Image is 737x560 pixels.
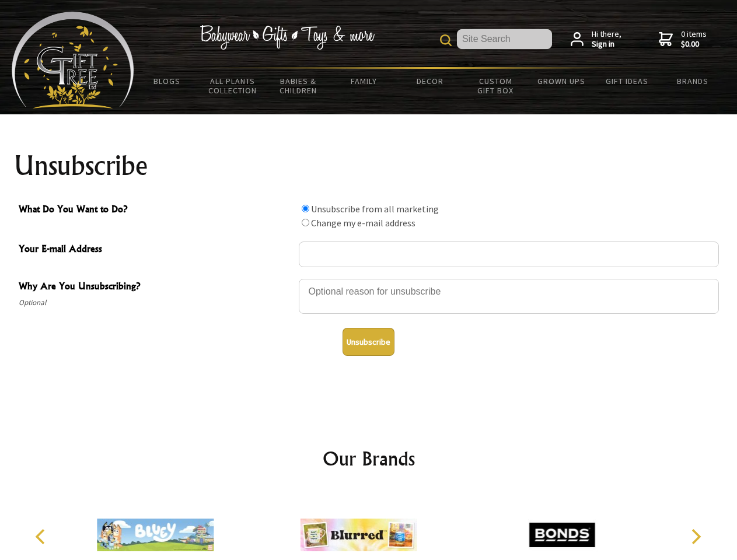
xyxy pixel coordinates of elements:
[659,29,707,50] a: 0 items$0.00
[19,242,293,258] span: Your E-mail Address
[302,205,309,212] input: What Do You Want to Do?
[683,524,708,549] button: Next
[12,12,134,108] img: Babyware - Gifts - Toys and more...
[594,69,660,93] a: Gift Ideas
[528,69,594,93] a: Grown Ups
[681,39,707,50] strong: $0.00
[29,524,55,549] button: Previous
[266,69,331,103] a: Babies & Children
[302,219,309,226] input: What Do You Want to Do?
[200,25,375,50] img: Babywear - Gifts - Toys & more
[14,152,724,180] h1: Unsubscribe
[592,29,621,50] span: Hi there,
[19,279,293,296] span: Why Are You Unsubscribing?
[299,242,719,267] input: Your E-mail Address
[343,328,394,356] button: Unsubscribe
[440,34,452,46] img: product search
[463,69,529,103] a: Custom Gift Box
[311,203,439,215] label: Unsubscribe from all marketing
[331,69,397,93] a: Family
[19,202,293,219] span: What Do You Want to Do?
[457,29,552,49] input: Site Search
[592,39,621,50] strong: Sign in
[200,69,266,103] a: All Plants Collection
[660,69,726,93] a: Brands
[311,217,415,229] label: Change my e-mail address
[19,296,293,310] span: Optional
[397,69,463,93] a: Decor
[299,279,719,314] textarea: Why Are You Unsubscribing?
[134,69,200,93] a: BLOGS
[23,444,714,473] h2: Our Brands
[681,29,707,50] span: 0 items
[571,29,621,50] a: Hi there,Sign in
